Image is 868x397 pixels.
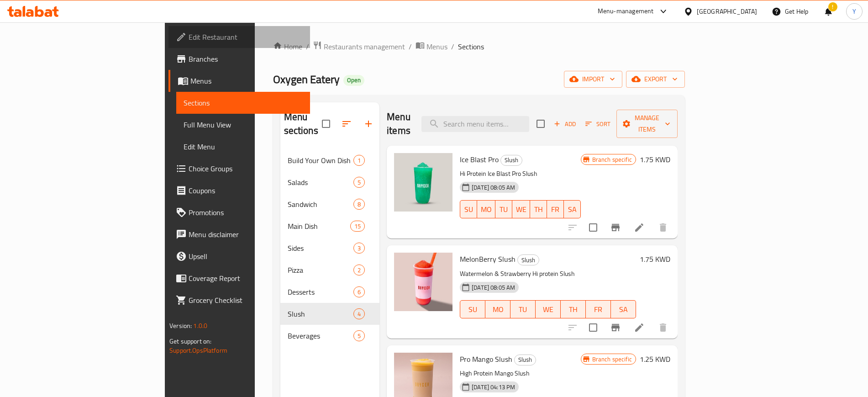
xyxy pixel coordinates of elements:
span: 1.0.0 [193,320,207,332]
span: Menu disclaimer [189,229,302,240]
span: Sections [184,97,302,108]
a: Restaurants management [313,41,405,53]
button: delete [652,317,674,339]
span: Open [343,76,364,84]
span: Grocery Checklist [189,295,302,306]
div: items [353,155,365,166]
span: Ice Blast Pro [460,153,499,166]
div: Slush [514,355,536,365]
div: items [353,308,365,319]
p: Hi Protein Ice Blast Pro Slush [460,168,580,180]
span: Branches [189,53,302,64]
span: Sort sections [336,113,358,135]
button: TU [510,300,536,318]
span: WE [516,203,526,216]
a: Menus [416,41,447,53]
span: Sandwich [288,199,353,210]
span: TH [564,303,582,316]
span: Y [852,6,856,16]
span: Beverages [288,330,353,341]
span: TU [499,203,509,216]
img: Ice Blast Pro [394,153,452,212]
span: 1 [354,156,364,165]
button: WE [512,200,530,218]
div: Salads5 [280,171,380,193]
a: Edit Restaurant [168,26,310,48]
span: Sort [585,119,610,129]
span: TU [514,303,532,316]
span: Add item [550,117,579,131]
span: SU [464,203,473,216]
li: / [409,41,412,52]
a: Grocery Checklist [168,289,310,311]
button: Branch-specific-item [605,217,626,238]
img: MelonBerry Slush [394,253,452,311]
button: FR [586,300,611,318]
span: Branch specific [589,155,636,164]
span: Branch specific [589,355,636,364]
a: Menus [168,70,310,92]
button: SU [460,200,477,218]
div: Beverages5 [280,325,380,347]
span: Pizza [288,265,353,275]
div: items [353,243,365,254]
button: SU [460,300,485,318]
div: Salads [288,177,353,188]
div: items [353,265,365,275]
button: Add [550,117,579,131]
span: Full Menu View [184,119,302,130]
span: SA [568,203,577,216]
span: Edit Restaurant [189,32,302,42]
button: Sort [583,117,613,131]
a: Edit menu item [634,222,645,233]
div: items [353,199,365,210]
span: Menus [426,41,447,52]
span: Manage items [624,112,670,135]
div: Build Your Own Dish1 [280,149,380,171]
span: Main Dish [288,221,350,232]
span: Sides [288,243,353,254]
span: Sections [458,41,484,52]
a: Sections [176,92,310,114]
div: Sandwich8 [280,193,380,215]
span: import [571,74,615,85]
span: Edit Menu [184,141,302,152]
span: FR [551,203,560,216]
span: Get support on: [169,335,211,347]
span: [DATE] 08:05 AM [468,283,519,292]
button: SA [564,200,581,218]
button: WE [536,300,561,318]
a: Promotions [168,201,310,223]
span: Restaurants management [324,41,405,52]
a: Choice Groups [168,158,310,180]
span: Menus [190,75,302,86]
span: 4 [354,310,364,318]
span: Promotions [189,207,302,218]
div: Open [343,75,364,86]
span: MO [481,203,492,216]
span: Oxygen Eatery [273,69,340,90]
span: SU [464,303,482,316]
span: TH [534,203,543,216]
span: Coverage Report [189,273,302,284]
a: Support.OpsPlatform [169,344,227,356]
div: Build Your Own Dish [288,155,353,166]
div: Main Dish15 [280,215,380,237]
div: items [350,221,365,232]
span: Slush [501,155,522,165]
div: Desserts6 [280,281,380,303]
span: Slush [288,308,353,319]
input: search [421,116,529,132]
div: Pizza2 [280,259,380,281]
a: Coupons [168,180,310,201]
a: Menu disclaimer [168,223,310,245]
span: Version: [169,320,192,332]
p: High Protein Mango Slush [460,368,580,379]
li: / [451,41,454,52]
a: Upsell [168,245,310,267]
span: Coupons [189,185,302,196]
span: WE [539,303,557,316]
